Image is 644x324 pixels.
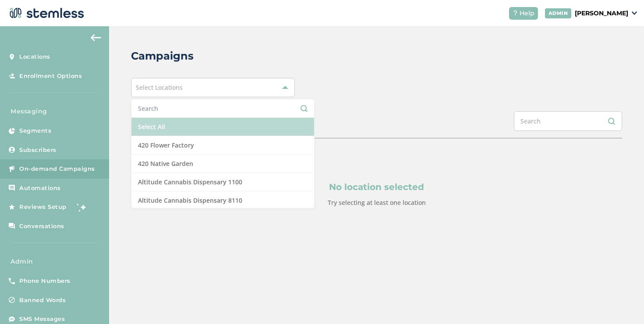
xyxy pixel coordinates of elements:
[19,127,51,135] span: Segments
[173,180,580,194] p: No location selected
[328,198,426,207] label: Try selecting at least one location
[513,11,518,16] img: icon-help-white-03924b79.svg
[632,11,637,15] img: icon_down-arrow-small-66adaf34.svg
[7,4,84,22] img: logo-dark-0685b13c.svg
[19,184,61,193] span: Automations
[520,9,534,18] span: Help
[19,53,50,61] span: Locations
[19,165,95,173] span: On-demand Campaigns
[138,104,308,113] input: Search
[131,173,314,191] li: Altitude Cannabis Dispensary 1100
[19,296,66,305] span: Banned Words
[131,191,314,210] li: Altitude Cannabis Dispensary 8110
[19,222,64,231] span: Conversations
[19,277,71,285] span: Phone Numbers
[19,203,67,211] span: Reviews Setup
[19,72,82,81] span: Enrollment Options
[73,198,91,216] img: glitter-stars-b7820f95.gif
[575,9,628,18] p: [PERSON_NAME]
[131,136,314,155] li: 420 Flower Factory
[131,48,194,64] h2: Campaigns
[19,315,65,324] span: SMS Messages
[600,282,644,324] iframe: Chat Widget
[514,111,622,131] input: Search
[136,83,183,92] span: Select Locations
[545,8,572,18] div: ADMIN
[131,155,314,173] li: 420 Native Garden
[19,146,57,155] span: Subscribers
[91,34,101,41] img: icon-arrow-back-accent-c549486e.svg
[131,118,314,136] li: Select All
